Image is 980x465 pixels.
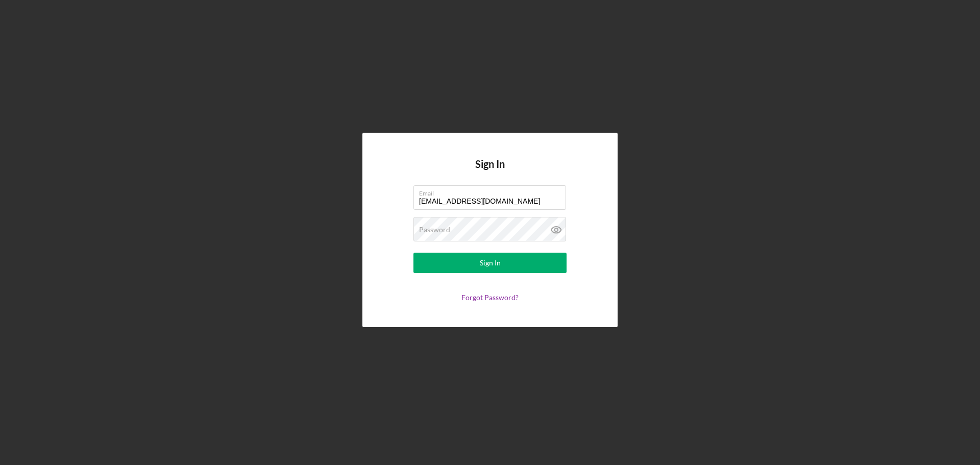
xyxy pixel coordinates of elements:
[419,226,450,234] label: Password
[461,293,519,302] a: Forgot Password?
[413,253,567,273] button: Sign In
[480,253,501,273] div: Sign In
[419,186,566,197] label: Email
[475,158,505,185] h4: Sign In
